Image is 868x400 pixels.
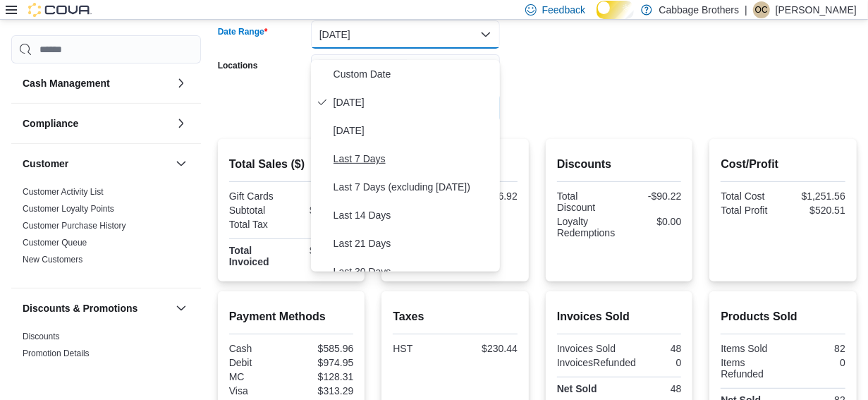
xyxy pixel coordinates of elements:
div: $1,251.56 [786,190,845,202]
p: | [745,1,747,18]
h2: Invoices Sold [557,308,682,325]
div: 48 [622,343,681,354]
h3: Discounts & Promotions [23,301,137,315]
span: [DATE] [334,122,494,139]
img: Cova [28,3,92,17]
div: Debit [229,357,288,368]
span: Customer Activity List [23,186,104,198]
h2: Cost/Profit [721,156,845,173]
button: Compliance [173,115,190,132]
button: Customer [173,155,190,172]
div: $1,772.07 [294,205,353,216]
div: Subtotal [229,205,288,216]
div: $230.44 [458,343,518,354]
h2: Discounts [557,156,682,173]
div: Invoices Sold [557,343,616,354]
button: [DATE] [311,20,500,49]
div: $2,002.51 [294,245,353,256]
button: Compliance [23,116,170,131]
div: Discounts & Promotions [11,328,201,393]
button: Customer [23,157,170,171]
h3: Customer [23,157,68,171]
span: Last 30 Days [334,263,494,280]
p: [PERSON_NAME] [776,1,857,18]
label: Date Range [218,26,268,37]
button: Cash Management [173,75,190,92]
div: $313.29 [294,385,353,396]
h3: Compliance [23,116,78,131]
h2: Payment Methods [229,308,354,325]
h2: Products Sold [721,308,845,325]
input: Dark Mode [597,1,633,19]
span: Dark Mode [597,19,597,20]
div: $585.96 [294,343,353,354]
div: Total Discount [557,190,616,213]
a: Customer Queue [23,238,87,248]
label: Locations [218,60,258,71]
div: Gift Cards [229,190,288,202]
span: OC [755,1,768,18]
div: Loyalty Redemptions [557,216,616,238]
span: Promotion Details [23,348,90,359]
div: $128.31 [294,371,353,382]
a: Customer Activity List [23,187,104,197]
button: Discounts & Promotions [23,301,170,315]
div: $520.51 [786,205,845,216]
div: 48 [622,383,681,394]
p: Cabbage Brothers [659,1,740,18]
span: Custom Date [334,66,494,83]
button: Discounts & Promotions [173,300,190,317]
div: $0.00 [622,216,681,227]
div: Items Refunded [721,357,780,380]
span: Last 7 Days (excluding [DATE]) [334,178,494,195]
div: Total Cost [721,190,780,202]
div: Select listbox [311,60,500,272]
div: HST [393,343,452,354]
span: New Customers [23,254,82,265]
div: 82 [786,343,845,354]
span: Last 7 Days [334,150,494,167]
div: $36.92 [458,190,518,202]
strong: Total Invoiced [229,245,269,267]
div: Total Tax [229,219,288,230]
div: $230.44 [294,219,353,230]
strong: Net Sold [557,383,597,394]
span: Discounts [23,331,60,342]
div: Visa [229,385,288,396]
div: $974.95 [294,357,353,368]
div: Cash [229,343,288,354]
div: MC [229,371,288,382]
a: Customer Purchase History [23,221,126,231]
span: [DATE] [334,94,494,111]
button: Cash Management [23,76,170,90]
div: Customer [11,183,201,288]
span: Feedback [542,3,585,17]
a: Promotion Details [23,349,90,358]
div: InvoicesRefunded [557,357,636,368]
h2: Total Sales ($) [229,156,354,173]
div: -$90.22 [622,190,681,202]
span: Last 21 Days [334,235,494,252]
div: $0.00 [294,190,353,202]
div: Oliver Coppolino [753,1,770,18]
span: Customer Loyalty Points [23,203,114,214]
div: Items Sold [721,343,780,354]
a: Discounts [23,332,60,341]
h3: Cash Management [23,76,110,90]
span: Customer Queue [23,237,87,248]
a: Customer Loyalty Points [23,204,114,214]
span: Customer Purchase History [23,220,126,231]
h2: Taxes [393,308,518,325]
span: Last 14 Days [334,207,494,224]
div: 0 [786,357,845,368]
a: New Customers [23,255,82,265]
div: 0 [642,357,681,368]
div: Total Profit [721,205,780,216]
